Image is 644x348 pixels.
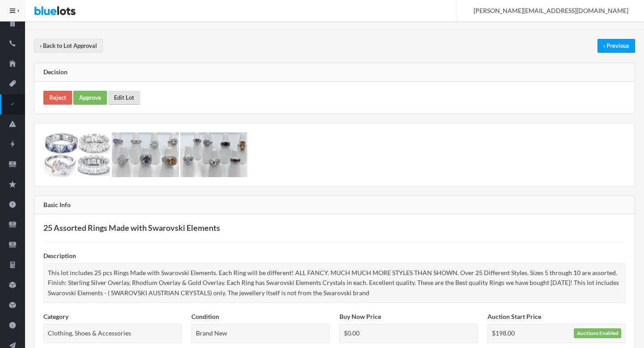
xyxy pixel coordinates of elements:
[34,63,635,82] div: Decision
[108,91,140,105] a: Edit Lot
[112,132,179,177] img: 24a64686-4156-4577-aaf3-6f19c1fb0409-1758371797.png
[464,7,628,14] span: [PERSON_NAME][EMAIL_ADDRESS][DOMAIN_NAME]
[43,91,72,105] a: Reject
[487,312,541,322] label: Auction Start Price
[43,132,110,177] img: 400a4b67-6987-49ca-94ac-2fde87336dda-1758371796.png
[574,328,621,338] div: Auctions Enabled
[43,312,68,322] label: Category
[339,312,381,322] label: Buy Now Price
[191,312,219,322] label: Condition
[339,324,478,343] div: $0.00
[597,39,635,53] a: ‹ Previous
[43,251,76,261] label: Description
[43,324,182,343] div: Clothing, Shoes & Accessories
[180,132,247,177] img: afc983e8-7856-416d-88ec-502ea6b348c8-1758371797.png
[73,91,107,105] a: Approve
[191,324,330,343] div: Brand New
[43,223,626,233] h3: 25 Assorted Rings Made with Swarovski Elements
[43,263,626,303] div: This lot includes 25 pcs Rings Made with Swarovski Elements. Each Ring will be different! ALL FAN...
[34,39,103,53] a: ‹ Back to Lot Approval
[487,324,626,343] div: $198.00
[34,196,635,215] div: Basic Info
